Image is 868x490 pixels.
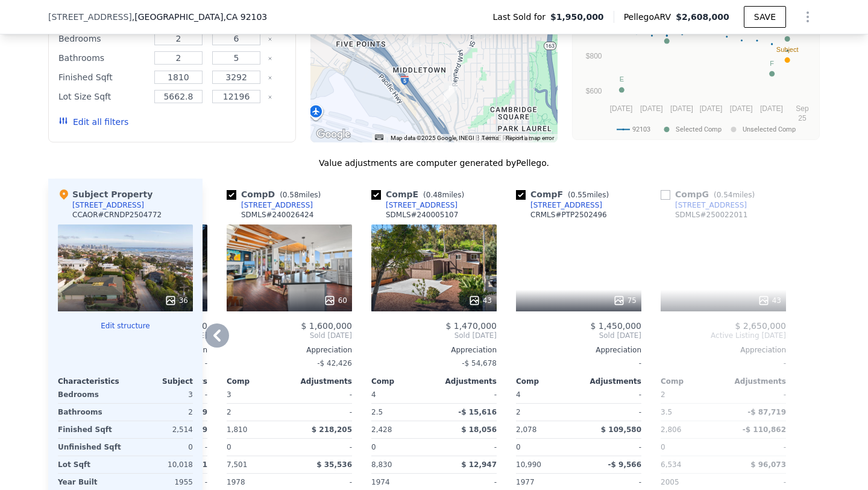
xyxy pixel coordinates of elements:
text: [DATE] [730,104,753,113]
text: 92103 [632,126,650,133]
span: 4 [371,390,376,399]
span: 0 [371,443,376,451]
span: $ 218,205 [312,425,352,434]
div: 75 [613,294,637,307]
div: Appreciation [661,345,786,355]
div: Value adjustments are computer generated by Pellego . [48,157,820,169]
div: 2 [128,404,193,421]
button: Clear [268,95,272,100]
span: 0 [516,443,521,451]
div: [STREET_ADDRESS] [530,200,602,210]
span: Sold [DATE] [227,331,352,340]
div: - [581,404,641,421]
div: SDMLS # 240026424 [241,210,313,220]
button: Edit all filters [58,116,128,128]
div: Adjustments [579,377,641,386]
span: ( miles) [563,191,614,199]
span: 2,078 [516,425,536,434]
button: Show Options [796,5,820,29]
span: 0.58 [283,191,299,199]
span: ( miles) [709,191,759,199]
span: 0 [227,443,231,451]
div: SDMLS # 240005107 [386,210,458,220]
span: ( miles) [275,191,325,199]
div: SDMLS # 250022011 [675,210,747,220]
div: Finished Sqft [58,421,123,438]
div: 43 [468,294,492,307]
div: - [581,439,641,456]
span: $ 1,470,000 [445,321,497,331]
text: $600 [586,87,602,95]
span: , CA 92103 [223,12,267,22]
div: [STREET_ADDRESS] [241,200,313,210]
div: Lot Size Sqft [58,88,147,105]
div: Bedrooms [58,30,147,47]
div: 3 [128,386,193,403]
text: Subject [776,46,799,53]
div: - [516,355,641,372]
text: [DATE] [610,104,633,113]
span: ( miles) [418,191,469,199]
text: [DATE] [700,104,723,113]
div: Adjustments [723,377,786,386]
div: - [726,386,786,403]
span: 1,810 [227,425,247,434]
span: $ 1,600,000 [301,321,352,331]
div: CCAOR # CRNDP2504772 [72,210,162,220]
a: [STREET_ADDRESS] [516,200,602,210]
div: 3.5 [661,404,721,421]
span: 10,990 [516,460,541,469]
div: Adjustments [434,377,497,386]
div: Comp F [516,188,614,200]
div: - [292,386,352,403]
div: Subject [125,377,193,386]
div: - [661,355,786,372]
div: Comp G [661,188,759,200]
div: Unfinished Sqft [58,439,123,456]
img: Google [313,127,353,142]
div: Comp [371,377,434,386]
span: -$ 15,616 [458,408,497,416]
div: 2,514 [128,421,193,438]
span: -$ 42,426 [317,359,352,367]
div: Appreciation [516,345,641,355]
text: $800 [586,52,602,60]
span: 0.55 [571,191,587,199]
span: Sold [DATE] [371,331,497,340]
a: [STREET_ADDRESS] [227,200,313,210]
button: Clear [268,56,272,61]
div: Comp [227,377,289,386]
a: [STREET_ADDRESS] [661,200,747,210]
text: Unselected Comp [743,126,796,133]
span: Last Sold for [493,11,551,23]
div: Comp E [371,188,469,200]
button: Keyboard shortcuts [375,135,383,140]
span: 2 [661,390,665,399]
div: [STREET_ADDRESS] [386,200,458,210]
div: Appreciation [227,345,352,355]
div: - [436,386,497,403]
div: - [292,439,352,456]
span: Sold [DATE] [516,331,641,340]
span: $ 2,650,000 [735,321,786,331]
div: 2 [516,404,576,421]
div: Appreciation [371,345,497,355]
div: Subject Property [58,188,153,200]
span: [STREET_ADDRESS] [48,11,132,23]
span: 2,428 [371,425,392,434]
div: Characteristics [58,377,125,386]
span: 0.48 [426,191,442,199]
span: $ 96,073 [750,460,786,469]
div: 36 [165,294,188,307]
span: Map data ©2025 Google, INEGI [391,135,474,141]
button: Clear [268,37,272,42]
div: 43 [758,294,781,307]
span: $ 35,536 [316,460,352,469]
span: $ 12,947 [461,460,497,469]
text: Selected Comp [676,126,722,133]
button: Clear [268,75,272,80]
a: Terms (opens in new tab) [482,135,498,141]
span: 6,534 [661,460,681,469]
a: Open this area in Google Maps (opens a new window) [313,127,353,142]
span: $ 18,056 [461,425,497,434]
